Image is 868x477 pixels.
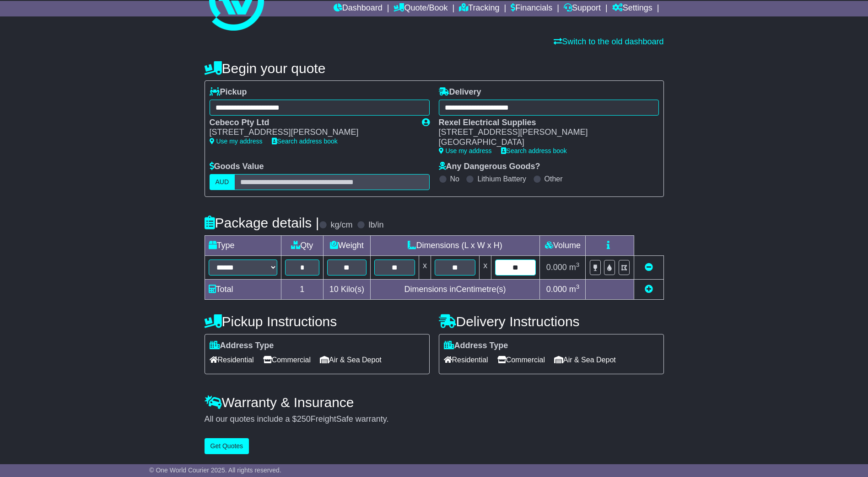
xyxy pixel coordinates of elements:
[477,175,526,183] label: Lithium Battery
[645,285,653,294] a: Add new item
[576,283,580,290] sup: 3
[210,162,264,172] label: Goods Value
[334,1,383,16] a: Dashboard
[149,466,281,474] span: © One World Courier 2025. All rights reserved.
[419,255,431,279] td: x
[459,1,499,16] a: Tracking
[540,235,586,255] td: Volume
[444,341,508,351] label: Address Type
[205,314,430,329] h4: Pickup Instructions
[205,235,281,255] td: Type
[546,285,567,294] span: 0.000
[546,263,567,272] span: 0.000
[210,353,254,367] span: Residential
[612,1,652,16] a: Settings
[205,438,249,454] button: Get Quotes
[439,118,650,128] div: Rexel Electrical Supplies
[323,279,371,299] td: Kilo(s)
[576,261,580,268] sup: 3
[439,127,650,138] div: [STREET_ADDRESS][PERSON_NAME]
[368,220,383,230] label: lb/in
[263,353,311,367] span: Commercial
[545,175,563,183] label: Other
[272,138,338,145] a: Search address book
[281,235,323,255] td: Qty
[569,263,580,272] span: m
[439,314,664,329] h4: Delivery Instructions
[320,353,382,367] span: Air & Sea Depot
[554,353,616,367] span: Air & Sea Depot
[205,215,319,230] h4: Package details |
[210,138,263,145] a: Use my address
[210,174,235,190] label: AUD
[210,118,413,128] div: Cebeco Pty Ltd
[205,61,664,76] h4: Begin your quote
[439,87,481,97] label: Delivery
[439,147,492,154] a: Use my address
[281,279,323,299] td: 1
[205,395,664,410] h4: Warranty & Insurance
[370,235,540,255] td: Dimensions (L x W x H)
[205,279,281,299] td: Total
[210,341,274,351] label: Address Type
[511,1,552,16] a: Financials
[210,127,413,138] div: [STREET_ADDRESS][PERSON_NAME]
[370,279,540,299] td: Dimensions in Centimetre(s)
[329,285,339,294] span: 10
[645,263,653,272] a: Remove this item
[450,175,459,183] label: No
[439,162,540,172] label: Any Dangerous Goods?
[210,87,247,97] label: Pickup
[444,353,488,367] span: Residential
[569,285,580,294] span: m
[297,414,311,424] span: 250
[330,220,352,230] label: kg/cm
[497,353,545,367] span: Commercial
[323,235,371,255] td: Weight
[554,37,663,46] a: Switch to the old dashboard
[501,147,567,154] a: Search address book
[205,414,664,424] div: All our quotes include a $ FreightSafe warranty.
[439,138,650,148] div: [GEOGRAPHIC_DATA]
[394,1,447,16] a: Quote/Book
[564,1,601,16] a: Support
[480,255,491,279] td: x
